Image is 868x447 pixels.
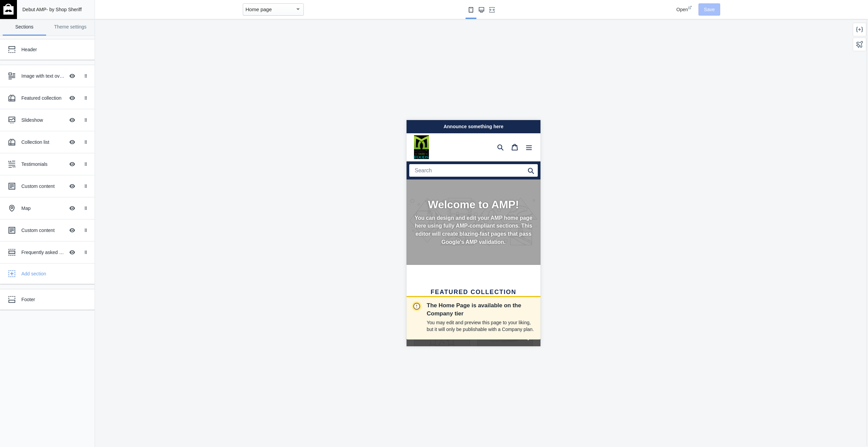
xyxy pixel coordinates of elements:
button: Hide [65,245,80,260]
button: Hide [65,69,80,83]
img: image [7,15,22,39]
a: Theme settings [49,19,92,36]
span: Open [676,7,688,12]
p: The Home Page is available on the Company tier [427,302,535,318]
div: Frequently asked questions [21,249,65,256]
div: Featured collection [21,95,65,101]
button: Hide [65,91,80,105]
div: Map [21,205,65,212]
input: Search [3,44,131,57]
div: Custom content [21,183,65,190]
div: Header [21,46,80,53]
button: Menu [115,20,130,34]
span: Debut AMP [22,7,46,12]
p: You may edit and preview this page to your liking, but it will only be publishable with a Company... [427,319,535,333]
mat-select-trigger: Home page [245,6,272,12]
p: You can design and edit your AMP home page here using fully AMP-compliant sections. This editor w... [7,94,126,126]
img: main-logo_60x60_white.png [3,4,14,15]
span: - by Shop Sheriff [46,7,82,12]
div: Custom content [21,227,65,234]
div: Slideshow [21,117,65,123]
div: Collection list [21,139,65,145]
span: Go to full site [7,212,118,221]
button: Hide [65,179,80,194]
button: Hide [65,223,80,238]
a: submit search [121,44,128,57]
button: Hide [65,135,80,150]
h2: Welcome to AMP! [7,78,126,91]
div: Testimonials [21,161,65,168]
div: Image with text overlay [21,73,65,79]
div: Footer [21,296,80,303]
h2: Featured collection [7,169,126,176]
div: Add section [21,270,90,277]
button: Hide [65,201,80,216]
button: Hide [65,113,80,128]
a: Sections [3,19,46,36]
button: Hide [65,157,80,172]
